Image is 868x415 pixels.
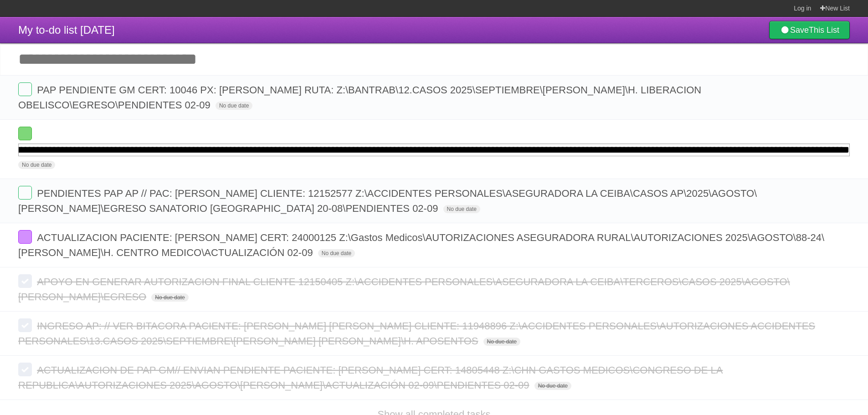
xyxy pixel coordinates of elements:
[18,363,32,376] label: Done
[18,274,32,288] label: Done
[18,186,32,200] label: Done
[18,276,790,302] span: APOYO EN GENERAR AUTORIZACION FINAL CLIENTE 12150405 Z:\ACCIDENTES PERSONALES\ASEGURADORA LA CEIB...
[18,318,32,332] label: Done
[318,249,355,257] span: No due date
[769,21,850,39] a: SaveThis List
[18,161,55,169] span: No due date
[443,205,480,213] span: No due date
[18,82,32,96] label: Done
[809,26,839,35] b: This List
[18,364,723,391] span: ACTUALIZACION DE PAP GM// ENVIAN PENDIENTE PACIENTE: [PERSON_NAME] CERT: 14805448 Z:\CHN GASTOS M...
[18,230,32,244] label: Done
[483,338,520,346] span: No due date
[18,84,701,111] span: PAP PENDIENTE GM CERT: 10046 PX: [PERSON_NAME] RUTA: Z:\BANTRAB\12.CASOS 2025\SEPTIEMBRE\[PERSON_...
[18,188,757,214] span: PENDIENTES PAP AP // PAC: [PERSON_NAME] CLIENTE: 12152577 Z:\ACCIDENTES PERSONALES\ASEGURADORA LA...
[534,382,571,390] span: No due date
[18,320,815,347] span: INGRESO AP: // VER BITACORA PACIENTE: [PERSON_NAME] [PERSON_NAME] CLIENTE: 11948896 Z:\ACCIDENTES...
[18,127,32,140] label: Done
[216,102,252,110] span: No due date
[18,24,115,36] span: My to-do list [DATE]
[151,293,188,302] span: No due date
[18,232,824,258] span: ACTUALIZACION PACIENTE: [PERSON_NAME] CERT: 24000125 Z:\Gastos Medicos\AUTORIZACIONES ASEGURADORA...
